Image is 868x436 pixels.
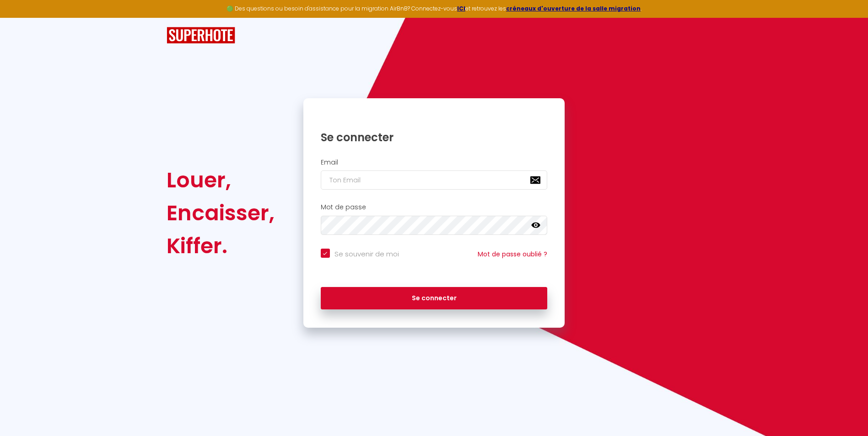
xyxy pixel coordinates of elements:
div: Kiffer. [167,229,275,262]
div: Louer, [167,164,275,197]
input: Ton Email [321,170,548,190]
a: ICI [457,5,465,12]
h1: Se connecter [321,130,548,144]
button: Se connecter [321,287,548,310]
div: Encaisser, [167,197,275,229]
a: Mot de passe oublié ? [478,250,547,259]
h2: Mot de passe [321,203,548,211]
a: créneaux d'ouverture de la salle migration [506,5,641,12]
img: SuperHote logo [167,27,235,44]
h2: Email [321,159,548,166]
